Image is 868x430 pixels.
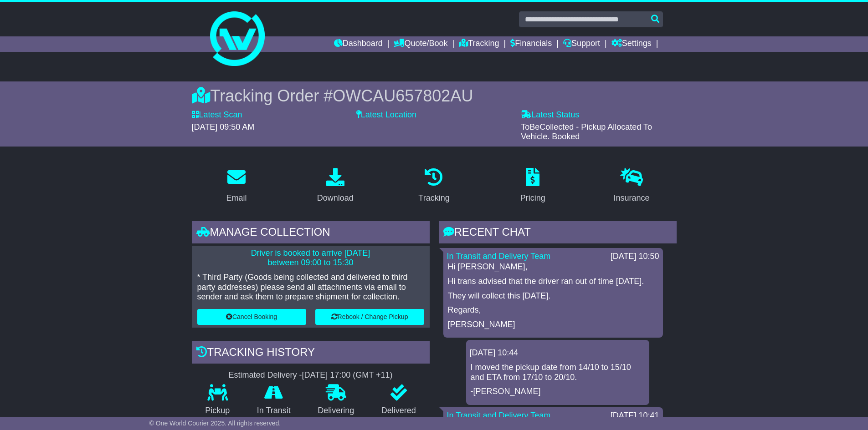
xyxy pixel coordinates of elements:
label: Latest Location [356,110,416,120]
div: [DATE] 17:00 (GMT +11) [302,370,393,380]
div: Email [226,192,247,204]
div: Tracking history [192,341,430,366]
span: OWCAU657802AU [333,86,473,105]
p: In Transit [243,406,304,416]
a: Tracking [412,165,455,207]
p: Hi trans advised that the driver ran out of time [DATE]. [448,277,658,287]
p: Delivering [304,406,368,416]
p: They will collect this [DATE]. [448,291,658,301]
div: Manage collection [192,221,430,246]
div: [DATE] 10:44 [470,348,646,358]
div: Tracking [418,192,449,204]
div: Tracking Order # [192,86,677,106]
a: Download [311,165,360,207]
p: I moved the pickup date from 14/10 to 15/10 and ETA from 17/10 to 20/10. [471,363,645,382]
p: -[PERSON_NAME] [471,387,645,397]
a: Insurance [608,165,656,207]
p: Regards, [448,305,658,315]
p: Delivered [368,406,430,416]
a: Tracking [459,36,499,52]
p: [PERSON_NAME] [448,320,658,330]
a: Email [220,165,252,207]
div: [DATE] 10:50 [611,252,659,262]
p: * Third Party (Goods being collected and delivered to third party addresses) please send all atta... [197,273,424,302]
a: Financials [510,36,552,52]
a: Support [563,36,600,52]
div: RECENT CHAT [439,221,677,246]
span: [DATE] 09:50 AM [192,122,255,132]
a: In Transit and Delivery Team [447,252,551,261]
div: Pricing [520,192,545,204]
a: Quote/Book [394,36,447,52]
label: Latest Status [521,110,579,120]
span: ToBeCollected - Pickup Allocated To Vehicle. Booked [521,122,652,142]
div: Estimated Delivery - [192,370,430,380]
a: Settings [611,36,652,52]
p: Pickup [192,406,244,416]
div: [DATE] 10:41 [611,411,659,421]
button: Rebook / Change Pickup [315,309,424,325]
div: Download [317,192,354,204]
div: Insurance [614,192,650,204]
a: Pricing [514,165,551,207]
a: In Transit and Delivery Team [447,411,551,420]
button: Cancel Booking [197,309,306,325]
label: Latest Scan [192,110,242,120]
p: Driver is booked to arrive [DATE] between 09:00 to 15:30 [197,248,424,268]
span: © One World Courier 2025. All rights reserved. [149,420,281,427]
p: Hi [PERSON_NAME], [448,262,658,272]
a: Dashboard [334,36,383,52]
